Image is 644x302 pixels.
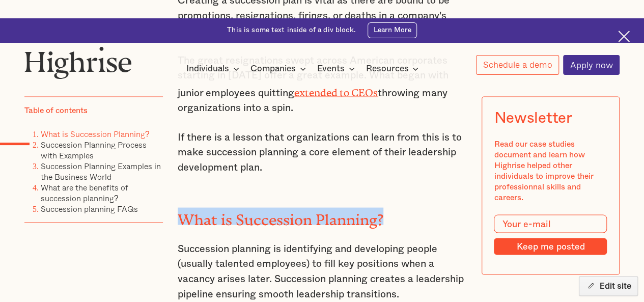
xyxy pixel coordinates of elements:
[563,55,620,75] a: Apply now
[494,139,607,203] div: Read our case studies document and learn how Highrise helped other individuals to improve their p...
[250,63,309,75] div: Companies
[368,22,417,38] a: Learn More
[317,63,345,75] div: Events
[366,63,422,75] div: Resources
[250,63,296,75] div: Companies
[294,87,378,93] a: extended to CEOs
[494,109,572,126] div: Newsletter
[227,25,356,35] div: This is some text inside of a div block.
[494,215,607,255] form: Modal Form
[41,203,138,215] a: Succession planning FAQs
[41,181,128,204] a: What are the benefits of succession planning?
[366,63,408,75] div: Resources
[178,241,467,301] p: Succession planning is identifying and developing people (usually talented employees) to fill key...
[178,53,467,116] p: The great resignations swept across American corporates starting in [DATE] offer a great example....
[618,31,630,42] img: Cross icon
[41,160,161,183] a: Succession Planning Examples in the Business World
[186,63,229,75] div: Individuals
[476,55,559,75] a: Schedule a demo
[186,63,242,75] div: Individuals
[494,238,607,255] input: Keep me posted
[579,276,638,296] button: Edit site
[178,130,467,175] p: If there is a lesson that organizations can learn from this is to make succession planning a core...
[24,46,132,79] img: Highrise logo
[317,63,358,75] div: Events
[24,105,88,116] div: Table of contents
[41,139,147,161] a: Succession Planning Process with Examples
[41,128,150,140] a: What is Succession Planning?
[494,215,607,233] input: Your e-mail
[178,207,467,225] h2: What is Succession Planning?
